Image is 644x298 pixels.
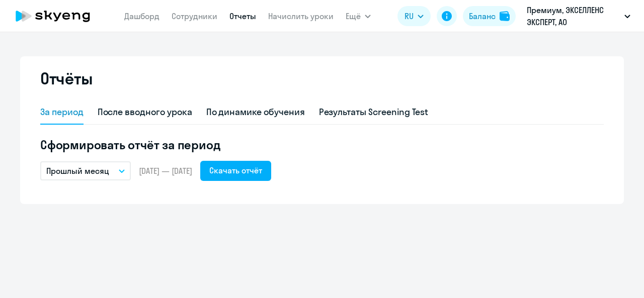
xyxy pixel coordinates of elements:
[397,6,431,26] button: RU
[98,106,192,119] div: После вводного урока
[40,106,84,119] div: За период
[40,161,131,180] button: Прошлый месяц
[206,106,305,119] div: По динамике обучения
[46,165,109,177] p: Прошлый месяц
[319,106,429,119] div: Результаты Screening Test
[346,6,371,26] button: Ещё
[522,4,635,28] button: Премиум, ЭКСЕЛЛЕНС ЭКСПЕРТ, АО
[500,11,510,21] img: balance
[40,137,604,153] h5: Сформировать отчёт за период
[405,10,414,22] span: RU
[469,10,496,22] div: Баланс
[209,164,262,176] div: Скачать отчёт
[527,4,620,28] p: Премиум, ЭКСЕЛЛЕНС ЭКСПЕРТ, АО
[346,10,361,22] span: Ещё
[139,165,192,176] span: [DATE] — [DATE]
[40,68,93,88] h2: Отчёты
[229,11,256,21] a: Отчеты
[172,11,217,21] a: Сотрудники
[268,11,334,21] a: Начислить уроки
[200,161,271,181] button: Скачать отчёт
[124,11,159,21] a: Дашборд
[463,6,516,26] button: Балансbalance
